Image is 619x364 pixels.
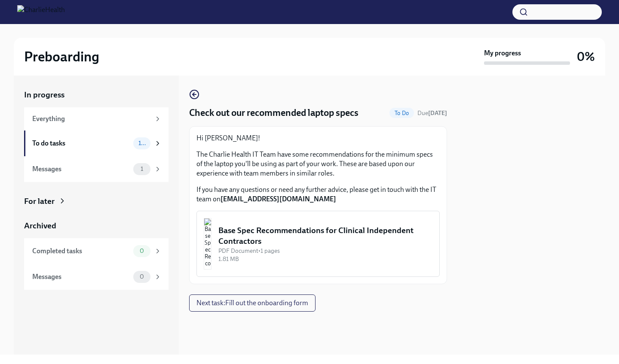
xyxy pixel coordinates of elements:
div: Base Spec Recommendations for Clinical Independent Contractors [218,225,432,247]
div: For later [24,196,55,207]
div: 1.81 MB [218,255,432,263]
a: Messages1 [24,156,169,182]
a: Messages0 [24,264,169,290]
a: In progress [24,89,169,100]
button: Base Spec Recommendations for Clinical Independent ContractorsPDF Document•1 pages1.81 MB [196,211,440,277]
div: PDF Document • 1 pages [218,247,432,255]
img: Base Spec Recommendations for Clinical Independent Contractors [204,218,211,270]
span: To Do [389,110,414,116]
div: Everything [32,114,150,124]
span: 1 [135,166,148,172]
div: Messages [32,272,130,282]
a: Completed tasks0 [24,238,169,264]
span: 10 [133,140,150,146]
span: 0 [135,248,149,254]
h4: Check out our recommended laptop specs [189,106,359,119]
div: To do tasks [32,139,130,148]
p: Hi [PERSON_NAME]! [196,133,440,143]
div: Messages [32,164,130,174]
a: Everything [24,107,169,130]
span: 0 [135,273,149,280]
img: CharlieHealth [17,5,65,19]
button: Next task:Fill out the onboarding form [189,294,316,312]
p: If you have any questions or need any further advice, please get in touch with the IT team on [196,185,440,204]
h3: 0% [577,49,595,64]
div: Completed tasks [32,246,130,256]
span: Next task : Fill out the onboarding form [196,299,308,307]
strong: [DATE] [428,109,447,117]
a: To do tasks10 [24,130,169,156]
strong: [EMAIL_ADDRESS][DOMAIN_NAME] [221,195,336,203]
a: For later [24,196,169,207]
a: Archived [24,220,169,231]
span: Due [417,109,447,117]
strong: My progress [484,49,521,58]
p: The Charlie Health IT Team have some recommendations for the minimum specs of the laptop you'll b... [196,150,440,178]
h2: Preboarding [24,48,99,65]
span: August 23rd, 2025 09:00 [417,109,447,117]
